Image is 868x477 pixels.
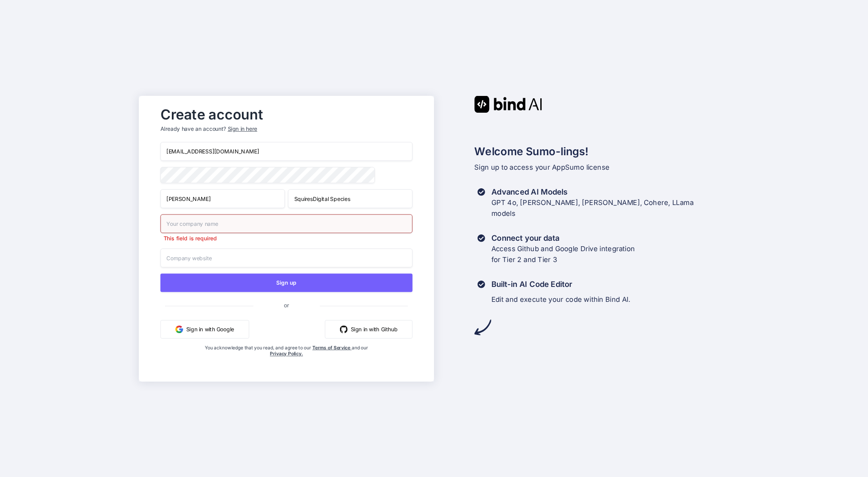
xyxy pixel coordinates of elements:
input: Last Name [288,189,412,208]
img: github [340,325,348,333]
h3: Built-in AI Code Editor [491,279,631,290]
p: Edit and execute your code within Bind AI. [491,294,631,305]
h3: Advanced AI Models [491,186,694,197]
button: Sign in with Google [160,320,249,339]
a: Terms of Service [312,344,352,350]
a: Privacy Policy. [270,351,303,357]
input: Email [160,142,413,161]
p: GPT 4o, [PERSON_NAME], [PERSON_NAME], Cohere, LLama models [491,197,694,219]
img: google [175,325,183,333]
input: Company website [160,248,413,267]
button: Sign in with Github [325,320,413,339]
input: Your company name [160,214,413,233]
button: Sign up [160,273,413,292]
img: Bind AI logo [474,95,542,112]
img: arrow [474,319,491,335]
h3: Connect your data [491,233,635,243]
div: Sign in here [228,125,257,133]
p: Sign up to access your AppSumo license [474,162,729,173]
p: This field is required [160,234,413,242]
div: You acknowledge that you read, and agree to our and our [203,344,371,375]
p: Access Github and Google Drive integration for Tier 2 and Tier 3 [491,243,635,265]
p: Already have an account? [160,125,413,133]
input: First Name [160,189,285,208]
span: or [253,296,320,315]
h2: Welcome Sumo-lings! [474,143,729,160]
h2: Create account [160,108,413,120]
